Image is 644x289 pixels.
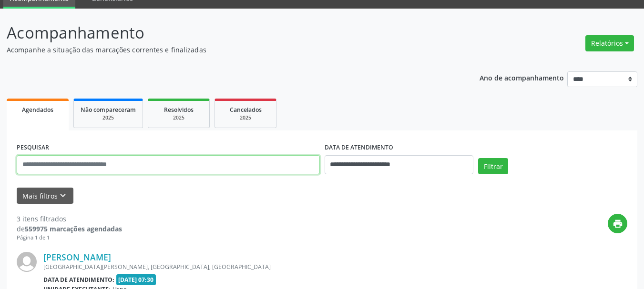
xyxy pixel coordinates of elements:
[17,188,73,204] button: Mais filtroskeyboard_arrow_down
[17,234,122,242] div: Página 1 de 1
[325,140,393,155] label: DATA DE ATENDIMENTO
[81,114,136,121] div: 2025
[17,224,122,234] div: de
[480,71,564,83] p: Ano de acompanhamento
[585,35,634,51] button: Relatórios
[58,190,68,201] i: keyboard_arrow_down
[43,252,111,262] a: [PERSON_NAME]
[478,158,508,174] button: Filtrar
[43,276,114,284] b: Data de atendimento:
[81,106,136,114] span: Não compareceram
[613,219,623,229] i: print
[25,224,122,233] strong: 559975 marcações agendadas
[17,214,122,224] div: 3 itens filtrados
[7,45,448,55] p: Acompanhe a situação das marcações correntes e finalizadas
[43,263,484,271] div: [GEOGRAPHIC_DATA][PERSON_NAME], [GEOGRAPHIC_DATA], [GEOGRAPHIC_DATA]
[7,21,448,45] p: Acompanhamento
[116,274,156,285] span: [DATE] 07:30
[608,214,627,233] button: print
[164,106,194,114] span: Resolvidos
[22,106,53,114] span: Agendados
[222,114,269,121] div: 2025
[17,140,49,155] label: PESQUISAR
[17,252,37,272] img: img
[155,114,203,121] div: 2025
[230,106,262,114] span: Cancelados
